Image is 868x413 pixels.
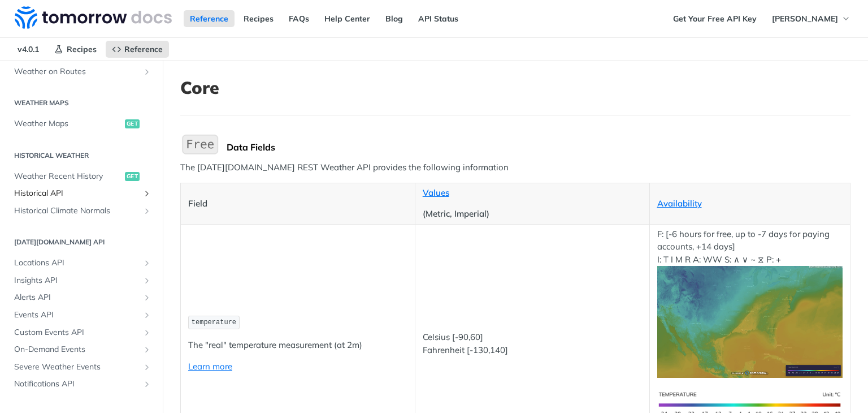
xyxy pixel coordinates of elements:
[14,292,140,303] span: Alerts API
[8,115,154,132] a: Weather Mapsget
[142,276,151,285] button: Show subpages for Insights API
[14,309,140,321] span: Events API
[142,328,151,337] button: Show subpages for Custom Events API
[657,316,843,326] span: Expand image
[423,187,449,198] a: Values
[14,66,140,78] span: Weather on Routes
[8,289,154,306] a: Alerts APIShow subpages for Alerts API
[14,188,140,199] span: Historical API
[14,344,140,355] span: On-Demand Events
[8,272,154,289] a: Insights APIShow subpages for Insights API
[412,10,465,27] a: API Status
[657,266,843,377] img: temperature
[8,341,154,358] a: On-Demand EventsShow subpages for On-Demand Events
[142,259,151,268] button: Show subpages for Locations API
[8,359,154,376] a: Severe Weather EventsShow subpages for Severe Weather Events
[657,198,702,209] a: Availability
[283,10,315,27] a: FAQs
[14,327,140,338] span: Custom Events API
[125,119,140,128] span: get
[142,311,151,320] button: Show subpages for Events API
[188,339,407,352] p: The "real" temperature measurement (at 2m)
[188,361,232,372] a: Learn more
[106,41,169,58] a: Reference
[142,189,151,198] button: Show subpages for Historical API
[48,41,103,58] a: Recipes
[667,10,763,27] a: Get Your Free API Key
[8,307,154,324] a: Events APIShow subpages for Events API
[11,41,45,58] span: v4.0.1
[8,168,154,185] a: Weather Recent Historyget
[772,14,838,24] span: [PERSON_NAME]
[188,316,240,330] code: temperature
[14,362,140,373] span: Severe Weather Events
[184,10,235,27] a: Reference
[8,98,154,108] h2: Weather Maps
[142,67,151,76] button: Show subpages for Weather on Routes
[14,205,140,217] span: Historical Climate Normals
[423,331,642,356] p: Celsius [-90,60] Fahrenheit [-130,140]
[8,376,154,393] a: Notifications APIShow subpages for Notifications API
[15,6,172,29] img: Tomorrow.io Weather API Docs
[188,197,407,210] p: Field
[142,380,151,389] button: Show subpages for Notifications API
[227,141,850,153] div: Data Fields
[14,118,122,130] span: Weather Maps
[180,161,850,174] p: The [DATE][DOMAIN_NAME] REST Weather API provides the following information
[142,293,151,302] button: Show subpages for Alerts API
[14,378,140,390] span: Notifications API
[8,63,154,80] a: Weather on RoutesShow subpages for Weather on Routes
[657,398,843,409] span: Expand image
[14,257,140,269] span: Locations API
[125,172,140,181] span: get
[180,78,850,98] h1: Core
[67,44,97,54] span: Recipes
[8,203,154,220] a: Historical Climate NormalsShow subpages for Historical Climate Normals
[379,10,409,27] a: Blog
[423,208,642,221] p: (Metric, Imperial)
[766,10,857,27] button: [PERSON_NAME]
[8,324,154,341] a: Custom Events APIShow subpages for Custom Events API
[142,363,151,372] button: Show subpages for Severe Weather Events
[124,44,163,54] span: Reference
[237,10,280,27] a: Recipes
[8,255,154,272] a: Locations APIShow subpages for Locations API
[318,10,376,27] a: Help Center
[14,275,140,286] span: Insights API
[8,237,154,247] h2: [DATE][DOMAIN_NAME] API
[657,228,843,378] p: F: [-6 hours for free, up to -7 days for paying accounts, +14 days] I: T I M R A: WW S: ∧ ∨ ~ ⧖ P: +
[142,345,151,354] button: Show subpages for On-Demand Events
[8,150,154,161] h2: Historical Weather
[14,171,122,182] span: Weather Recent History
[142,206,151,216] button: Show subpages for Historical Climate Normals
[8,185,154,202] a: Historical APIShow subpages for Historical API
